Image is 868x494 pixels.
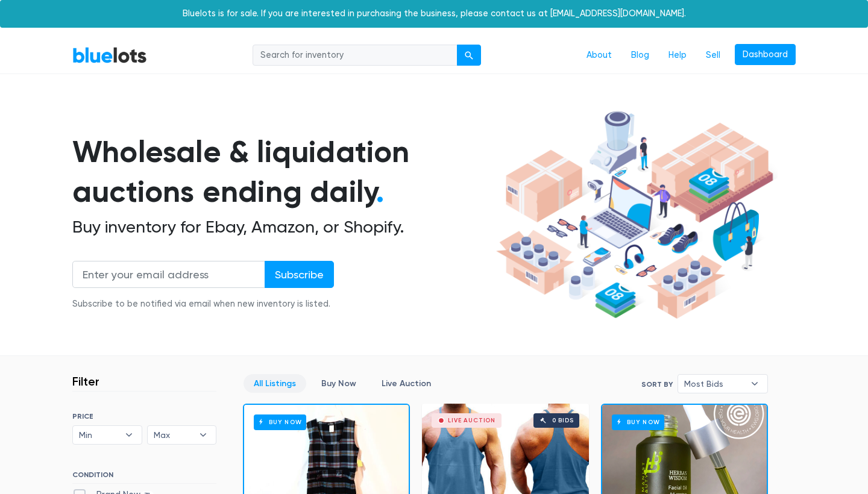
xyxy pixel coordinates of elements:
input: Subscribe [265,261,334,288]
span: Most Bids [684,375,744,393]
a: Dashboard [735,44,796,66]
h2: Buy inventory for Ebay, Amazon, or Shopify. [72,217,492,237]
b: ▾ [190,426,216,444]
h6: CONDITION [72,471,216,484]
div: 0 bids [552,417,574,424]
div: Live Auction [448,417,495,424]
h6: Buy Now [612,414,664,430]
img: hero-ee84e7d0318cb26816c560f6b4441b76977f77a177738b4e94f68c95b2b83dbb.png [492,105,778,325]
b: ▾ [116,426,142,444]
h6: PRICE [72,412,216,421]
label: Sort By [641,379,673,390]
b: ▾ [742,375,767,393]
a: BlueLots [72,46,147,64]
a: Buy Now [311,374,366,393]
a: All Listings [244,374,306,393]
span: . [376,174,384,210]
span: Min [79,426,119,444]
a: Blog [621,44,659,67]
h6: Buy Now [254,414,306,430]
a: About [577,44,621,67]
h3: Filter [72,374,99,389]
input: Enter your email address [72,261,265,288]
span: Max [154,426,193,444]
a: Live Auction [371,374,441,393]
a: Sell [696,44,730,67]
a: Help [659,44,696,67]
div: Subscribe to be notified via email when new inventory is listed. [72,298,334,311]
input: Search for inventory [253,45,458,66]
h1: Wholesale & liquidation auctions ending daily [72,132,492,212]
